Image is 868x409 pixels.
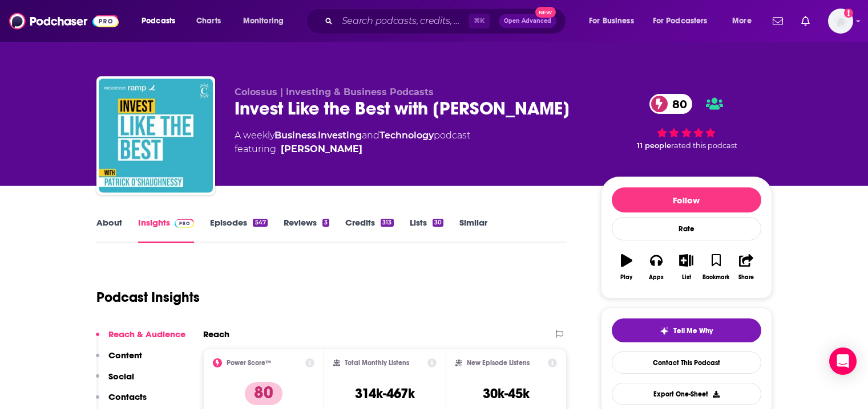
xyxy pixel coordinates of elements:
[96,371,134,392] button: Social
[671,141,737,150] span: rated this podcast
[601,87,772,157] div: 80 11 peoplerated this podcast
[768,11,788,31] a: Show notifications dropdown
[235,12,298,30] button: open menu
[504,18,551,24] span: Open Advanced
[581,12,648,30] button: open menu
[612,247,641,288] button: Play
[653,13,708,29] span: For Podcasters
[731,247,761,288] button: Share
[410,217,443,243] a: Lists30
[612,318,761,342] button: tell me why sparkleTell Me Why
[828,9,853,34] button: Show profile menu
[345,217,393,243] a: Credits313
[108,329,185,340] p: Reach & Audience
[703,274,729,281] div: Bookmark
[381,219,393,227] div: 313
[673,326,713,336] span: Tell Me Why
[253,219,267,227] div: 547
[318,130,362,141] a: Investing
[797,11,814,31] a: Show notifications dropdown
[274,130,316,141] a: Business
[175,219,195,228] img: Podchaser Pro
[649,94,693,114] a: 80
[317,8,577,34] div: Search podcasts, credits, & more...
[589,13,634,29] span: For Business
[661,94,693,114] span: 80
[96,350,142,371] button: Content
[469,14,490,28] span: ⌘ K
[612,187,761,212] button: Follow
[459,217,487,243] a: Similar
[612,351,761,374] a: Contact This Podcast
[829,347,857,375] div: Open Intercom Messenger
[189,12,228,30] a: Charts
[355,385,415,402] h3: 314k-467k
[235,87,434,97] span: Colossus | Investing & Business Podcasts
[649,274,664,281] div: Apps
[96,289,200,306] h1: Podcast Insights
[138,217,195,243] a: InsightsPodchaser Pro
[637,141,671,150] span: 11 people
[499,14,556,28] button: Open AdvancedNew
[108,350,142,361] p: Content
[9,10,119,32] img: Podchaser - Follow, Share and Rate Podcasts
[682,274,691,281] div: List
[108,371,134,382] p: Social
[380,130,434,141] a: Technology
[612,383,761,405] button: Export One-Sheet
[316,130,318,141] span: ,
[362,130,380,141] span: and
[701,247,731,288] button: Bookmark
[483,385,530,402] h3: 30k-45k
[134,12,190,30] button: open menu
[828,9,853,34] img: User Profile
[612,217,761,240] div: Rate
[322,219,329,227] div: 3
[732,13,752,29] span: More
[844,9,853,18] svg: Add a profile image
[671,247,701,288] button: List
[203,329,229,340] h2: Reach
[96,329,185,350] button: Reach & Audience
[345,359,409,367] h2: Total Monthly Listens
[645,12,724,30] button: open menu
[620,274,632,281] div: Play
[235,142,470,156] span: featuring
[337,12,469,30] input: Search podcasts, credits, & more...
[535,7,556,18] span: New
[245,382,282,405] p: 80
[828,9,853,34] span: Logged in as ellerylsmith123
[227,359,271,367] h2: Power Score™
[738,274,754,281] div: Share
[281,142,362,156] a: Patrick O'Shaughnessy
[433,219,443,227] div: 30
[96,217,122,243] a: About
[660,326,669,336] img: tell me why sparkle
[196,13,221,29] span: Charts
[467,359,530,367] h2: New Episode Listens
[284,217,329,243] a: Reviews3
[243,13,284,29] span: Monitoring
[641,247,671,288] button: Apps
[142,13,175,29] span: Podcasts
[99,79,213,193] img: Invest Like the Best with Patrick O'Shaughnessy
[210,217,267,243] a: Episodes547
[724,12,766,30] button: open menu
[235,129,470,156] div: A weekly podcast
[108,391,147,402] p: Contacts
